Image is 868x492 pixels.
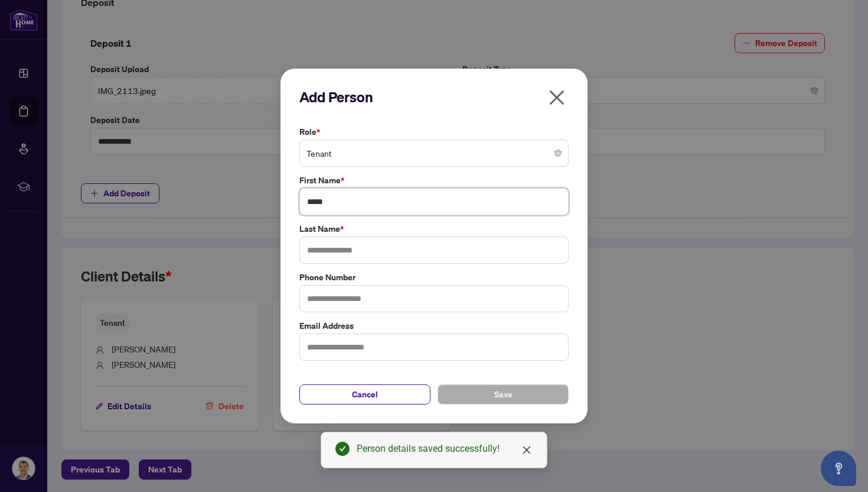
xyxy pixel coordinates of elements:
[522,445,531,455] span: close
[299,384,430,404] button: Cancel
[335,442,350,456] span: check-circle
[357,442,533,456] div: Person details saved successfully!
[520,444,533,457] a: Close
[306,142,562,164] span: Tenant
[299,88,569,106] h2: Add Person
[299,174,569,187] label: First Name
[554,150,562,157] span: close-circle
[299,271,569,284] label: Phone Number
[547,88,566,107] span: close
[299,222,569,235] label: Last Name
[299,125,569,138] label: Role
[299,319,569,332] label: Email Address
[821,451,856,486] button: Open asap
[438,384,569,404] button: Save
[352,385,378,404] span: Cancel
